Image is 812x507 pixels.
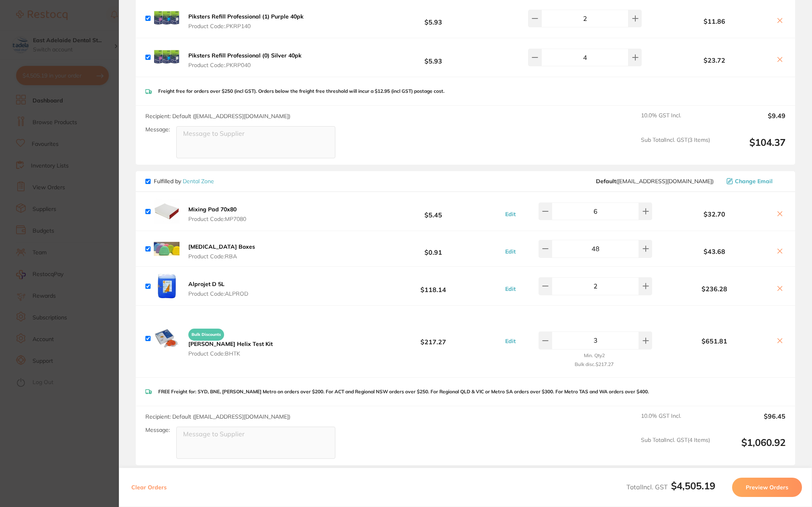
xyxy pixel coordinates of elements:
span: Product Code: RBA [188,253,255,260]
small: Min. Qty 2 [584,353,605,358]
div: Restocq says… [6,164,154,212]
b: Default [596,178,616,185]
button: Gif picker [25,263,32,270]
span: hello@dentalzone.com.au [596,178,714,184]
button: Edit [503,285,518,292]
label: Message: [145,427,170,433]
button: Piksters Refill Professional (1) Purple 40pk Product Code:.PKRP140 [186,13,306,30]
div: Is there a phone number that I could call? [29,133,154,158]
button: Edit [503,248,518,255]
span: Product Code: MP7080 [188,216,246,222]
button: Send a message… [138,260,151,273]
b: $4,505.19 [671,480,715,492]
p: Freight free for orders over $250 (incl GST). Orders below the freight free threshold will incur ... [158,88,445,94]
span: Product Code: BHTK [188,350,273,357]
button: Edit [503,211,518,218]
output: $1,060.92 [716,437,785,459]
span: Sub Total Incl. GST ( 3 Items) [641,137,710,159]
div: So we will still need to place the order on [PERSON_NAME] or [PERSON_NAME] on our end right? [29,212,154,245]
div: Is there a phone number that I could call? [35,137,148,153]
div: Hi [PERSON_NAME], [35,17,143,25]
p: Fulfilled by [154,178,214,184]
button: Bulk Discounts [PERSON_NAME] Helix Test Kit Product Code:BHTK [186,325,275,357]
div: Restocq says… [6,48,154,103]
div: message notification from Restocq, 2w ago. Hi Melissa, Happy Tuesday! Is there anything I can do ... [12,12,149,58]
button: Preview Orders [732,478,802,497]
label: Message: [145,126,170,133]
div: Hello [PERSON_NAME], thank you for your response! [13,53,125,68]
b: $651.81 [657,337,771,345]
small: Bulk disc. $217.27 [575,362,614,367]
img: Profile image for Restocq [18,19,31,32]
div: Hello there, thank you for accomodating my call. Feel free to reach out to us anytime if there's ... [6,164,132,205]
div: So we will still need to place the order on [PERSON_NAME] or [PERSON_NAME] on our end right? [35,217,148,240]
img: dWcyb2kwMw [154,325,180,351]
b: [PERSON_NAME] Helix Test Kit [188,340,273,348]
div: Close [141,3,155,18]
b: $0.91 [369,241,498,256]
button: Alprojet D 5L Product Code:ALPROD [186,280,251,297]
b: $5.93 [369,50,498,65]
button: go back [5,3,20,18]
span: 10.0 % GST Incl. [641,112,710,130]
div: Melissa says… [6,114,154,133]
h1: Restocq [39,4,64,10]
img: a3pmNndxNg [154,273,180,299]
p: FREE Freight for: SYD, BNE, [PERSON_NAME] Metro on orders over $200. For ACT and Regional NSW ord... [158,389,649,395]
button: [MEDICAL_DATA] Boxes Product Code:RBA [186,243,257,260]
img: cW5waHUxNQ [154,198,180,224]
span: Bulk Discounts [188,329,224,341]
img: eDR2cmh1eg [154,6,180,31]
span: Recipient: Default ( [EMAIL_ADDRESS][DOMAIN_NAME] ) [145,413,290,420]
b: Piksters Refill Professional (0) Silver 40pk [188,52,302,59]
output: $104.37 [716,137,785,159]
div: yes please guide [94,114,154,132]
div: Melissa says… [6,6,154,30]
div: Happy [DATE]! Is there anything I can do for your [DATE]? 😊 [35,29,143,45]
button: Change Email [724,178,785,185]
button: Upload attachment [38,263,45,270]
a: Dental Zone [183,178,214,185]
div: Melissa says… [6,133,154,164]
button: Piksters Refill Professional (0) Silver 40pk Product Code:.PKRP040 [186,52,304,69]
div: joined the conversation [46,31,125,38]
div: Hello [PERSON_NAME], thank you for your response!Are you available for a quick call [DATE] mornin... [6,48,132,97]
button: Clear Orders [129,478,169,497]
b: $5.45 [369,204,498,219]
img: Profile image for Restocq [35,31,43,39]
div: Melissa says… [6,212,154,251]
div: Restocq says… [6,29,154,48]
output: $9.49 [716,112,785,130]
span: 10.0 % GST Incl. [641,413,710,430]
b: $43.68 [657,248,771,255]
span: Product Code: .PKRP140 [188,23,304,29]
button: Home [126,3,141,18]
div: Hello there, thank you for accomodating my call. Feel free to reach out to us anytime if there's ... [13,169,125,200]
b: $118.14 [369,279,498,294]
button: Emoji picker [12,263,19,270]
span: Total Incl. GST [626,483,715,491]
div: Are you available for a quick call [DATE] morning so we can guide you on the process?😊 [13,68,125,92]
div: [DATE] [6,103,154,114]
img: Profile image for Restocq [23,4,36,17]
b: $32.70 [657,211,771,218]
b: [MEDICAL_DATA] Boxes [188,243,255,250]
output: $96.45 [716,413,785,430]
span: Recipient: Default ( [EMAIL_ADDRESS][DOMAIN_NAME] ) [145,112,290,120]
div: yes please guide [100,119,148,127]
b: Piksters Refill Professional (1) Purple 40pk [188,13,304,20]
span: Product Code: .PKRP040 [188,62,302,68]
textarea: Message… [7,246,154,260]
button: Edit [503,337,518,345]
b: $236.28 [657,285,771,292]
b: Mixing Pad 70x80 [188,206,237,213]
b: $11.86 [657,18,771,25]
b: Alprojet D 5L [188,280,224,288]
img: b2h4eXI4cA [154,242,180,256]
span: Change Email [735,178,773,184]
img: NzBkbHg5ZQ [154,45,180,70]
span: Sub Total Incl. GST ( 4 Items) [641,437,710,459]
div: Message content [35,17,143,45]
b: Restocq [46,32,68,37]
p: Active 1h ago [39,10,75,18]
